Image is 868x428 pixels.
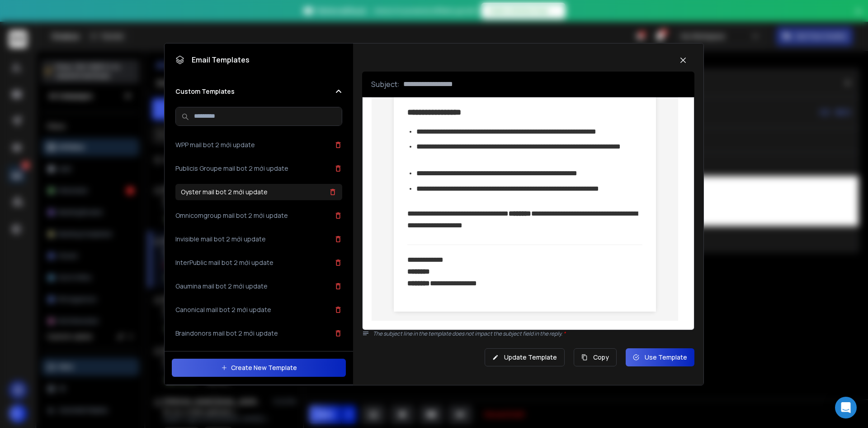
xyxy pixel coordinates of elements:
[835,397,857,418] div: Open Intercom Messenger
[371,79,400,90] p: Subject:
[485,348,565,366] button: Update Template
[574,348,617,366] button: Copy
[549,330,566,337] span: reply.
[626,348,694,366] button: Use Template
[373,330,694,337] p: The subject line in the template does not impact the subject field in the
[172,359,346,377] button: Create New Template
